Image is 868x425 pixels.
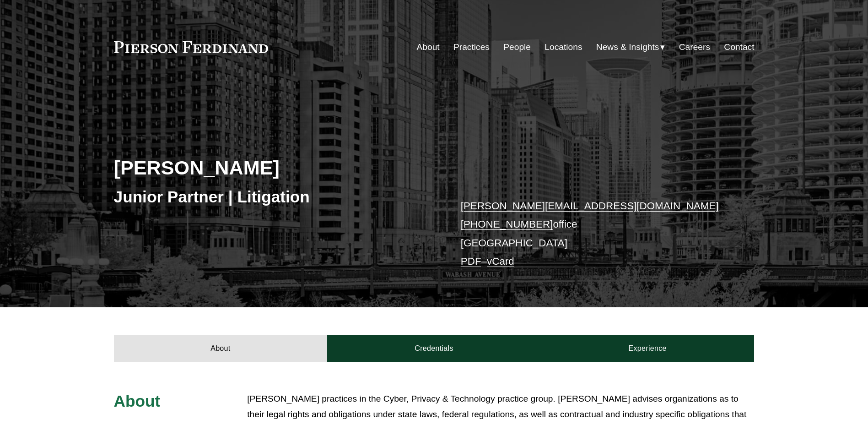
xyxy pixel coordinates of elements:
p: office [GEOGRAPHIC_DATA] – [461,197,728,271]
a: folder dropdown [596,38,665,56]
h2: [PERSON_NAME] [114,156,434,180]
a: About [417,38,440,56]
a: [PERSON_NAME][EMAIL_ADDRESS][DOMAIN_NAME] [461,200,719,212]
a: Practices [453,38,490,56]
a: About [114,335,328,362]
a: Credentials [327,335,541,362]
span: News & Insights [596,39,659,55]
span: About [114,392,161,410]
h3: Junior Partner | Litigation [114,187,434,207]
a: Experience [541,335,755,362]
a: [PHONE_NUMBER] [461,218,553,230]
a: Locations [545,38,582,56]
a: Careers [679,38,710,56]
a: vCard [487,256,514,267]
a: PDF [461,256,481,267]
a: People [503,38,531,56]
a: Contact [724,38,754,56]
